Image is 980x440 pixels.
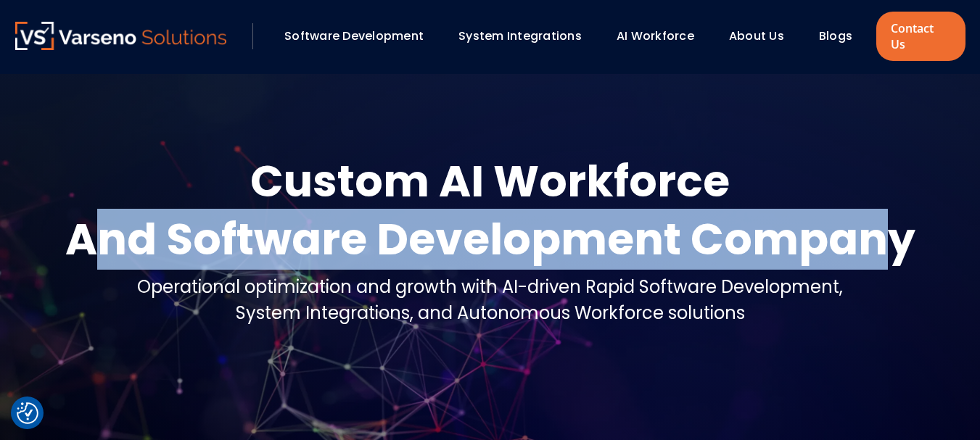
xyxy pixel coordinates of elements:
div: System Integrations [451,24,602,49]
a: About Us [729,28,784,44]
img: Revisit consent button [17,402,38,424]
a: Blogs [819,28,852,44]
a: Software Development [284,28,424,44]
div: And Software Development Company [65,210,915,268]
a: System Integrations [458,28,582,44]
a: Contact Us [876,12,965,61]
a: AI Workforce [617,28,694,44]
button: Cookie Settings [17,402,38,424]
div: Operational optimization and growth with AI-driven Rapid Software Development, [137,274,843,300]
div: Software Development [277,24,444,49]
div: AI Workforce [609,24,715,49]
div: Blogs [812,24,873,49]
div: Custom AI Workforce [65,152,915,210]
a: Varseno Solutions – Product Engineering & IT Services [15,22,227,51]
div: About Us [722,24,804,49]
img: Varseno Solutions – Product Engineering & IT Services [15,22,227,50]
div: System Integrations, and Autonomous Workforce solutions [137,300,843,326]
